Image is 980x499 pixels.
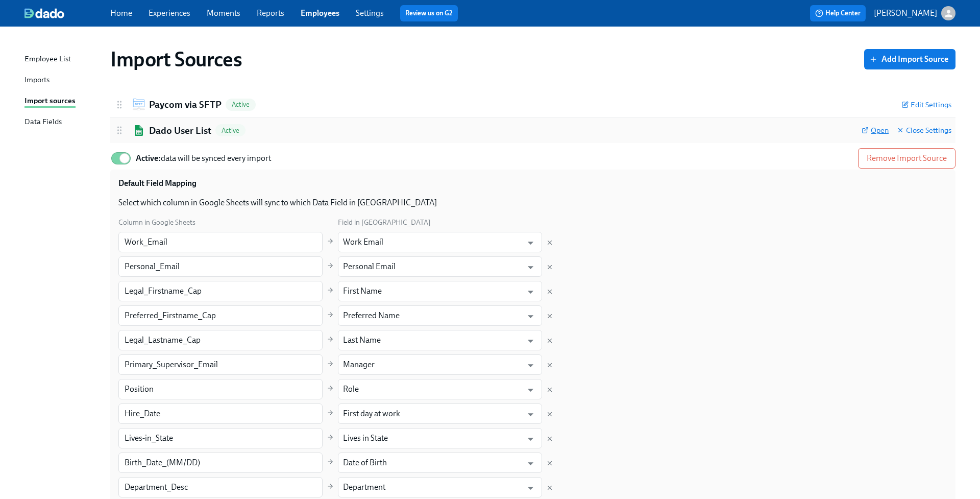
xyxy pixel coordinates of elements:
[24,95,102,108] a: Import sources
[24,74,102,87] a: Imports
[546,239,553,246] button: Delete mapping
[523,358,538,373] button: Open
[24,53,102,66] a: Employee List
[149,8,190,18] a: Experiences
[523,235,538,251] button: Open
[546,484,553,491] button: Delete mapping
[546,337,553,344] button: Delete mapping
[523,333,538,349] button: Open
[24,95,76,108] div: Import sources
[874,6,955,20] button: [PERSON_NAME]
[118,218,195,227] span: Column in Google Sheets
[118,197,947,208] p: Select which column in Google Sheets will sync to which Data Field in [GEOGRAPHIC_DATA]
[523,480,538,496] button: Open
[24,8,64,18] img: dado
[215,127,246,134] span: Active
[523,382,538,398] button: Open
[110,8,132,18] a: Home
[24,74,50,87] div: Imports
[523,431,538,447] button: Open
[301,8,339,18] a: Employees
[523,308,538,324] button: Open
[546,362,553,369] button: Delete mapping
[24,8,110,18] a: dado
[24,116,62,129] div: Data Fields
[133,125,145,136] img: Google Sheets
[546,264,553,271] button: Delete mapping
[118,178,197,189] h3: Default Field Mapping
[136,153,161,163] strong: Active:
[546,435,553,442] button: Delete mapping
[226,101,256,108] span: Active
[257,8,284,18] a: Reports
[897,125,951,135] button: Close Settings
[546,313,553,320] button: Delete mapping
[810,5,866,21] button: Help Center
[110,118,955,144] div: Google SheetsDado User ListActiveOpenClose Settings
[874,8,937,19] p: [PERSON_NAME]
[110,92,955,117] div: SFTPPaycom via SFTPActiveEdit Settings
[871,54,948,64] span: Add Import Source
[523,284,538,300] button: Open
[338,218,431,227] span: Field in [GEOGRAPHIC_DATA]
[405,8,453,18] a: Review us on G2
[24,53,71,66] div: Employee List
[546,288,553,295] button: Delete mapping
[149,98,222,111] h2: Paycom via SFTP
[815,8,861,18] span: Help Center
[136,153,271,163] span: data will be synced every import
[133,99,145,110] img: SFTP
[867,153,947,163] span: Remove Import Source
[207,8,240,18] a: Moments
[901,100,951,110] button: Edit Settings
[523,407,538,422] button: Open
[356,8,384,18] a: Settings
[110,47,242,72] h1: Import Sources
[546,386,553,393] button: Delete mapping
[546,460,553,467] button: Delete mapping
[24,116,102,129] a: Data Fields
[149,124,211,137] h2: Dado User List
[523,456,538,471] button: Open
[523,259,538,275] button: Open
[400,5,458,21] button: Review us on G2
[864,49,955,69] button: Add Import Source
[862,125,889,135] a: Open
[546,411,553,418] button: Delete mapping
[858,148,955,169] button: Remove Import Source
